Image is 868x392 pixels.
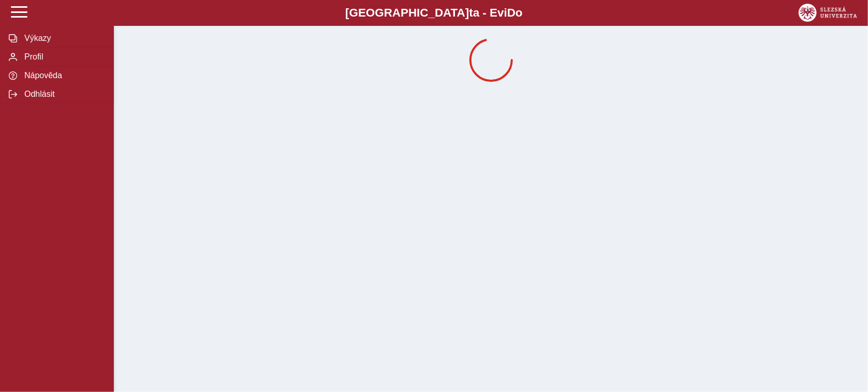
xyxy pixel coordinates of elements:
span: Profil [21,52,105,62]
span: Odhlásit [21,90,105,99]
b: [GEOGRAPHIC_DATA] a - Evi [31,6,837,20]
img: logo_web_su.png [799,4,857,22]
span: D [507,6,516,19]
span: Nápověda [21,71,105,80]
span: Výkazy [21,34,105,43]
span: o [516,6,523,19]
span: t [469,6,473,19]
